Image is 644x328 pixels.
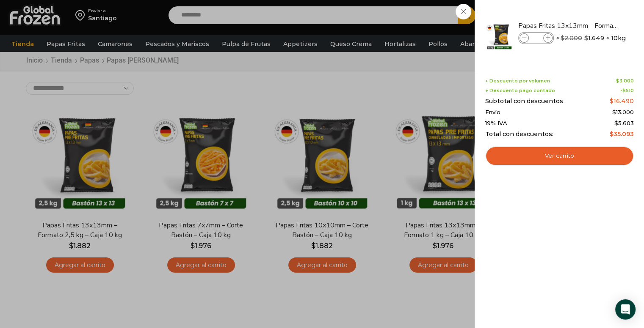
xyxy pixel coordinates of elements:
[610,130,634,138] bdi: 35.093
[485,98,563,105] span: Subtotal con descuentos
[616,78,634,84] bdi: 3.000
[485,78,550,84] span: + Descuento por volumen
[485,131,553,138] span: Total con descuentos:
[584,34,588,42] span: $
[614,120,634,126] span: 5.603
[610,97,634,105] bdi: 16.490
[622,87,634,93] bdi: 510
[561,34,582,42] bdi: 2.000
[485,120,507,127] span: 19% IVA
[485,146,634,166] a: Ver carrito
[561,34,564,42] span: $
[530,33,542,43] input: Product quantity
[610,130,614,138] span: $
[518,21,619,30] a: Papas Fritas 13x13mm - Formato 2,5 kg - Caja 10 kg
[616,78,619,84] span: $
[615,299,636,320] div: Open Intercom Messenger
[556,32,626,44] span: × × 10kg
[584,34,604,42] bdi: 1.649
[485,88,555,93] span: + Descuento pago contado
[622,87,626,93] span: $
[614,120,618,126] span: $
[612,109,616,115] span: $
[620,88,634,93] span: -
[612,109,634,115] bdi: 13.000
[614,78,634,84] span: -
[610,97,614,105] span: $
[485,109,500,116] span: Envío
